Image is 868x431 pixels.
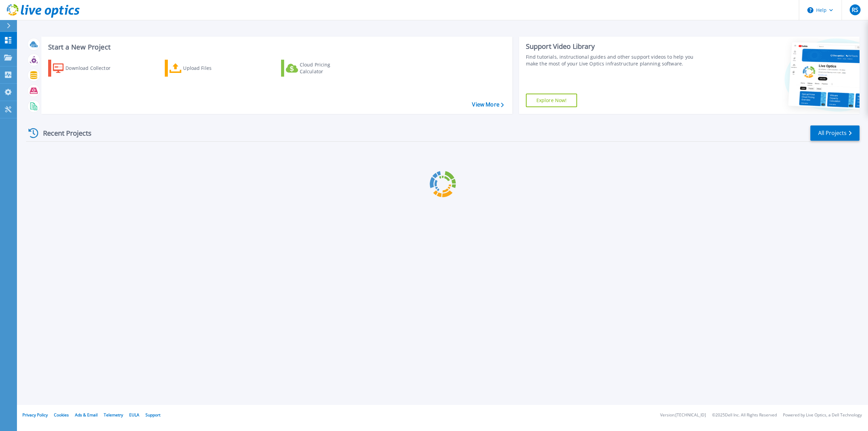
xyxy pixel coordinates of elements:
a: View More [472,101,504,108]
a: Telemetry [104,412,123,418]
a: Ads & Email [75,412,98,418]
li: Version: [TECHNICAL_ID] [660,413,706,417]
div: Find tutorials, instructional guides and other support videos to help you make the most of your L... [526,54,702,67]
div: Cloud Pricing Calculator [300,61,354,75]
li: Powered by Live Optics, a Dell Technology [783,413,862,417]
a: All Projects [810,125,860,141]
a: Support [145,412,160,418]
a: Privacy Policy [22,412,48,418]
div: Upload Files [183,61,237,75]
div: Support Video Library [526,42,702,51]
li: © 2025 Dell Inc. All Rights Reserved [712,413,777,417]
div: Download Collector [65,61,120,75]
h3: Start a New Project [48,43,504,51]
a: EULA [129,412,139,418]
a: Cookies [54,412,69,418]
div: Recent Projects [26,125,101,141]
a: Cloud Pricing Calculator [281,60,357,77]
a: Upload Files [165,60,240,77]
span: RS [852,7,858,13]
a: Download Collector [48,60,124,77]
a: Explore Now! [526,94,577,107]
